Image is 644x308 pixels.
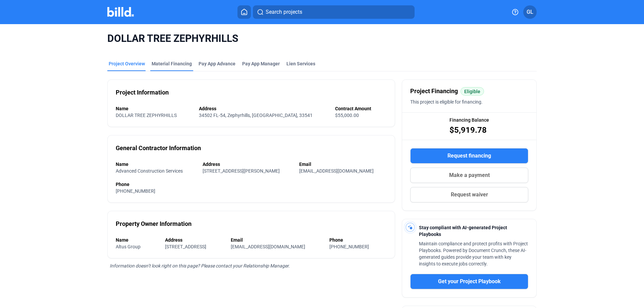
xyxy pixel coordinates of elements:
div: Project Overview [109,60,145,67]
div: Email [299,161,387,168]
div: Property Owner Information [116,219,192,229]
span: Altus Group [116,244,141,249]
span: Pay App Manager [242,60,280,67]
div: Email [231,237,323,243]
button: GL [523,5,537,19]
span: [EMAIL_ADDRESS][DOMAIN_NAME] [231,244,305,249]
img: Billd Company Logo [107,7,134,17]
span: Advanced Construction Services [116,168,183,174]
span: Request financing [447,152,491,160]
div: Name [116,161,196,168]
span: [EMAIL_ADDRESS][DOMAIN_NAME] [299,168,374,174]
button: Get your Project Playbook [410,274,528,289]
button: Make a payment [410,168,528,183]
span: Financing Balance [449,117,489,123]
span: Make a payment [449,171,490,179]
span: DOLLAR TREE ZEPHYRHILLS [116,113,177,118]
span: Search projects [266,8,302,16]
div: Phone [116,181,387,188]
div: Project Information [116,88,169,97]
span: This project is eligible for financing. [410,99,483,105]
div: Name [116,237,158,243]
button: Request financing [410,148,528,164]
span: Request waiver [451,191,488,199]
span: Project Financing [410,86,458,96]
span: [STREET_ADDRESS] [165,244,206,249]
div: Address [203,161,293,168]
div: Lien Services [286,60,315,67]
span: Stay compliant with AI-generated Project Playbooks [419,225,507,237]
div: Address [165,237,224,243]
button: Request waiver [410,187,528,202]
span: DOLLAR TREE ZEPHYRHILLS [107,32,537,45]
span: [PHONE_NUMBER] [116,188,155,194]
span: 34502 FL-54, Zephyrhills, [GEOGRAPHIC_DATA], 33541 [199,113,313,118]
div: Phone [329,237,387,243]
span: Maintain compliance and protect profits with Project Playbooks. Powered by Document Crunch, these... [419,241,528,266]
span: Get your Project Playbook [438,278,501,286]
span: Information doesn’t look right on this page? Please contact your Relationship Manager. [110,263,290,268]
div: Address [199,105,328,112]
span: GL [527,8,533,16]
mat-chip: Eligible [461,87,484,96]
div: Pay App Advance [199,60,235,67]
button: Search projects [253,5,415,19]
span: $5,919.78 [449,125,487,135]
div: Contract Amount [335,105,387,112]
span: [PHONE_NUMBER] [329,244,369,249]
div: Material Financing [152,60,192,67]
span: [STREET_ADDRESS][PERSON_NAME] [203,168,280,174]
div: Name [116,105,192,112]
span: $55,000.00 [335,113,359,118]
div: General Contractor Information [116,143,201,153]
